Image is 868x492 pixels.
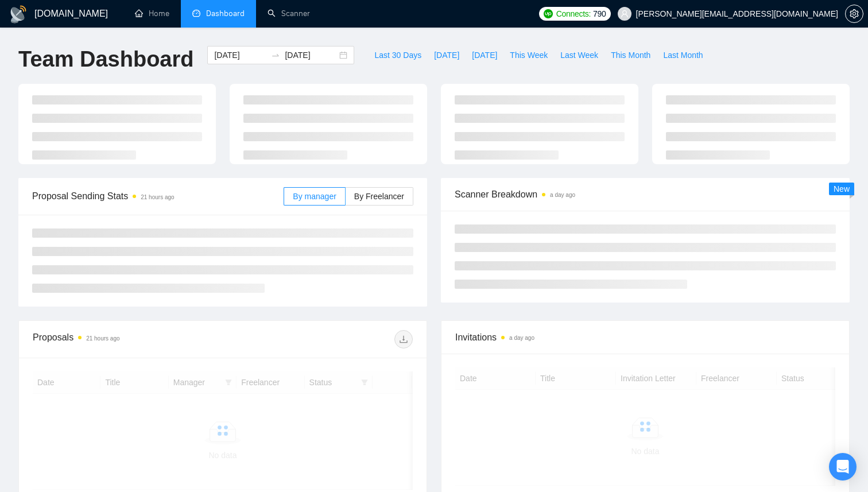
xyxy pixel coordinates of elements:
[32,189,284,203] span: Proposal Sending Stats
[141,194,174,200] time: 21 hours ago
[18,46,193,73] h1: Team Dashboard
[434,49,459,61] span: [DATE]
[285,49,337,61] input: End date
[135,9,169,18] a: homeHome
[368,46,428,64] button: Last 30 Days
[466,46,503,64] button: [DATE]
[374,49,421,61] span: Last 30 Days
[829,453,857,481] div: Open Intercom Messenger
[354,192,404,201] span: By Freelancer
[845,9,863,18] a: setting
[550,192,575,198] time: a day ago
[503,46,554,64] button: This Week
[271,51,280,60] span: to
[192,9,200,17] span: dashboard
[544,9,553,18] img: upwork-logo.png
[33,330,223,348] div: Proposals
[621,10,629,18] span: user
[293,192,336,201] span: By manager
[509,335,534,341] time: a day ago
[86,335,119,342] time: 21 hours ago
[428,46,466,64] button: [DATE]
[510,49,548,61] span: This Week
[268,9,310,18] a: searchScanner
[472,49,497,61] span: [DATE]
[455,187,836,202] span: Scanner Breakdown
[214,49,266,61] input: Start date
[834,184,850,193] span: New
[556,7,591,20] span: Connects:
[657,46,709,64] button: Last Month
[663,49,703,61] span: Last Month
[845,5,863,23] button: setting
[554,46,604,64] button: Last Week
[611,49,650,61] span: This Month
[206,9,245,18] span: Dashboard
[271,51,280,60] span: swap-right
[9,5,28,24] img: logo
[846,9,863,18] span: setting
[604,46,657,64] button: This Month
[593,7,606,20] span: 790
[560,49,598,61] span: Last Week
[455,330,835,344] span: Invitations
